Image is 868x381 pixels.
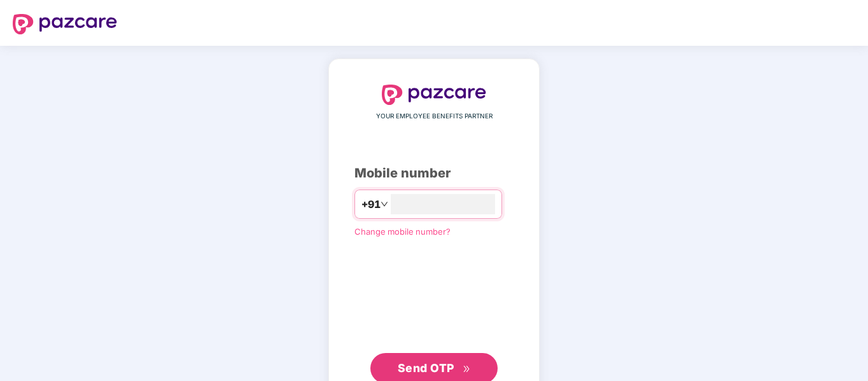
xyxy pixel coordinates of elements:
[382,85,486,105] img: logo
[13,14,117,34] img: logo
[398,361,454,375] span: Send OTP
[376,111,493,121] span: YOUR EMPLOYEE BENEFITS PARTNER
[381,200,388,208] span: down
[354,226,451,237] a: Change mobile number?
[361,197,381,212] span: +91
[354,163,514,183] div: Mobile number
[463,365,471,373] span: double-right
